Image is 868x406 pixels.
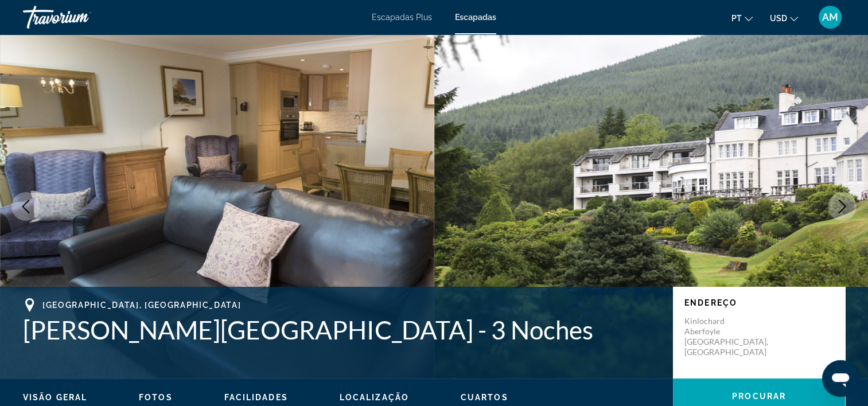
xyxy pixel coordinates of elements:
button: cuartos [461,392,508,403]
span: USD [770,14,787,23]
span: Fotos [139,393,173,402]
span: Procurar [732,392,786,401]
button: Visão geral [23,392,87,403]
button: Facilidades [224,392,288,403]
button: Imagen anterior [11,192,40,221]
button: Fotos [139,392,173,403]
span: cuartos [461,393,508,402]
a: Travorium [23,2,138,32]
a: Escapadas Plus [372,13,432,22]
h1: [PERSON_NAME][GEOGRAPHIC_DATA] - 3 Noches [23,315,661,345]
p: Endereço [684,298,834,307]
span: Facilidades [224,393,288,402]
span: Pt [731,14,742,23]
span: AM [822,11,838,23]
span: Localização [340,393,409,402]
button: Localização [340,392,409,403]
p: Kinlochard Aberfoyle [GEOGRAPHIC_DATA], [GEOGRAPHIC_DATA] [684,316,776,357]
button: Cambiar moneda [770,10,798,26]
button: Cambiar idioma [731,10,753,26]
span: [GEOGRAPHIC_DATA], [GEOGRAPHIC_DATA] [42,300,241,310]
button: Siguiente imagen [828,192,857,221]
a: Escapadas [455,13,496,22]
iframe: Botón para iniciar la ventana de mensajería [822,360,859,397]
span: Visão geral [23,393,87,402]
button: Menú de usuario [815,5,845,29]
